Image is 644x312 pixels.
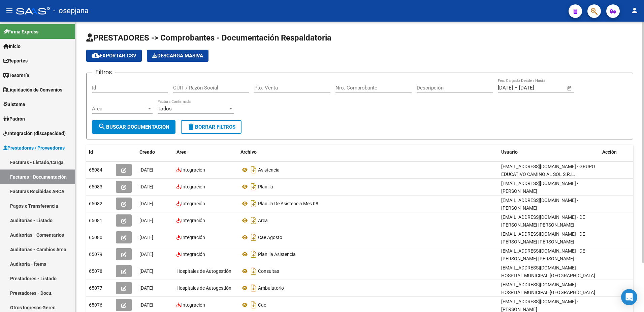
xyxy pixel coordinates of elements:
mat-icon: delete [187,123,195,131]
span: - osepjana [53,3,89,18]
div: Open Intercom Messenger [621,289,637,305]
input: Fecha fin [519,85,552,91]
h3: Filtros [92,68,115,77]
app-download-masive: Descarga masiva de comprobantes (adjuntos) [147,50,208,62]
button: Borrar Filtros [181,120,241,134]
span: Sistema [3,101,25,108]
span: Tesorería [3,72,29,79]
span: [DATE] [139,252,153,257]
i: Descargar documento [249,164,258,175]
span: [EMAIL_ADDRESS][DOMAIN_NAME] - HOSPITAL MUNICIPAL [GEOGRAPHIC_DATA] . [501,282,595,303]
span: 65078 [89,268,102,274]
span: Integración [181,184,205,189]
span: Integración (discapacidad) [3,130,66,137]
span: Cae Agosto [258,235,282,240]
span: Area [176,149,187,155]
span: 65084 [89,167,102,173]
mat-icon: cloud_download [92,51,100,59]
span: [DATE] [139,184,153,189]
span: Integración [181,235,205,240]
span: Descarga Masiva [152,53,203,59]
datatable-header-cell: Area [174,145,238,159]
span: Todos [158,106,172,112]
span: Firma Express [3,28,38,35]
button: Descarga Masiva [147,50,208,62]
i: Descargar documento [249,249,258,260]
span: Integración [181,252,205,257]
span: 65080 [89,235,102,240]
span: [DATE] [139,218,153,223]
span: Id [89,149,93,155]
span: [DATE] [139,167,153,173]
span: [EMAIL_ADDRESS][DOMAIN_NAME] - GRUPO EDUCATIVO CAMINO AL SOL S.R.L. . [501,164,595,177]
i: Descargar documento [249,266,258,277]
mat-icon: person [631,6,639,15]
span: Planilla Asistencia [258,252,296,257]
i: Descargar documento [249,300,258,310]
span: – [514,85,518,91]
span: [DATE] [139,268,153,274]
span: [EMAIL_ADDRESS][DOMAIN_NAME] - [PERSON_NAME] [501,299,578,312]
span: [DATE] [139,302,153,308]
datatable-header-cell: Acción [600,145,633,159]
span: [EMAIL_ADDRESS][DOMAIN_NAME] - DE [PERSON_NAME] [PERSON_NAME] - [501,248,585,261]
span: [EMAIL_ADDRESS][DOMAIN_NAME] - DE [PERSON_NAME] [PERSON_NAME] - [501,231,585,244]
span: Cae [258,302,266,308]
span: 65083 [89,184,102,189]
i: Descargar documento [249,198,258,209]
button: Buscar Documentacion [92,120,175,134]
span: Liquidación de Convenios [3,86,62,94]
i: Descargar documento [249,232,258,243]
span: Prestadores / Proveedores [3,144,65,152]
span: 65077 [89,285,102,291]
span: Integración [181,201,205,206]
span: Buscar Documentacion [98,124,169,130]
span: Asistencia [258,167,280,173]
mat-icon: menu [5,6,13,15]
datatable-header-cell: Id [86,145,113,159]
button: Open calendar [566,84,574,92]
span: Exportar CSV [92,53,136,59]
span: Ambulatorio [258,285,284,291]
span: PRESTADORES -> Comprobantes - Documentación Respaldatoria [86,33,331,43]
span: Creado [139,149,155,155]
span: [DATE] [139,201,153,206]
span: Planilla [258,184,273,189]
span: Hospitales de Autogestión [176,268,231,274]
span: Reportes [3,57,28,64]
span: Padrón [3,115,25,123]
span: [DATE] [139,235,153,240]
span: 65081 [89,218,102,223]
datatable-header-cell: Creado [137,145,174,159]
i: Descargar documento [249,181,258,192]
span: Consultas [258,268,279,274]
span: Usuario [501,149,518,155]
span: Integración [181,218,205,223]
span: Arca [258,218,268,223]
span: [EMAIL_ADDRESS][DOMAIN_NAME] - DE [PERSON_NAME] [PERSON_NAME] - [501,214,585,228]
i: Descargar documento [249,215,258,226]
span: Integración [181,167,205,173]
i: Descargar documento [249,283,258,293]
span: Archivo [240,149,257,155]
span: 65079 [89,252,102,257]
span: [DATE] [139,285,153,291]
span: Planilla De Asistencia Mes 08 [258,201,318,206]
mat-icon: search [98,123,106,131]
span: 65082 [89,201,102,206]
span: Borrar Filtros [187,124,235,130]
datatable-header-cell: Archivo [238,145,498,159]
span: Inicio [3,43,21,50]
span: Acción [602,149,617,155]
span: Hospitales de Autogestión [176,285,231,291]
datatable-header-cell: Usuario [498,145,600,159]
button: Exportar CSV [86,50,142,62]
input: Fecha inicio [498,85,513,91]
span: [EMAIL_ADDRESS][DOMAIN_NAME] - [PERSON_NAME] [501,181,578,194]
span: [EMAIL_ADDRESS][DOMAIN_NAME] - [PERSON_NAME] [501,198,578,211]
span: 65076 [89,302,102,308]
span: Integración [181,302,205,308]
span: Área [92,106,147,112]
span: [EMAIL_ADDRESS][DOMAIN_NAME] - HOSPITAL MUNICIPAL [GEOGRAPHIC_DATA] . [501,265,595,286]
